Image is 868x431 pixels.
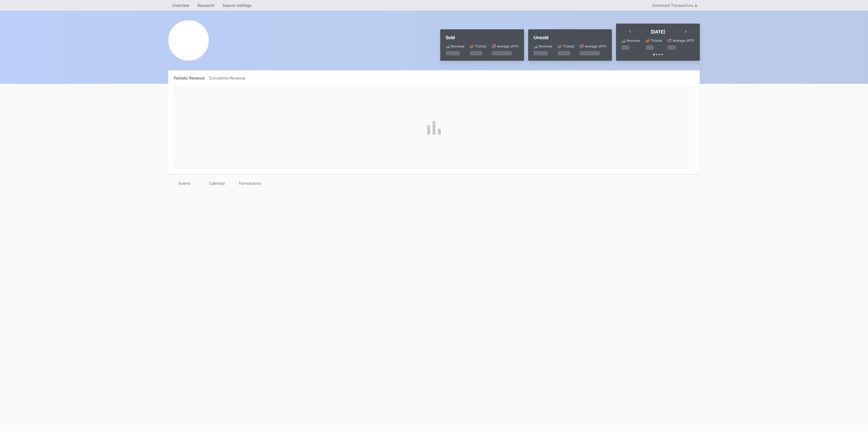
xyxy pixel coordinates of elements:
[673,39,694,43] div: Average (ATP)
[168,179,201,187] div: Events
[446,35,519,40] div: Sold
[193,1,218,9] a: Research
[652,3,697,8] div: Download Transactions
[539,44,552,48] div: Revenue
[451,44,464,48] div: Revenue
[563,44,574,48] div: Tickets
[168,1,193,9] a: Overview
[627,39,640,43] div: Revenue
[174,76,209,80] div: Periodic Revenue
[497,44,519,48] div: Average (ATP)
[651,39,662,43] div: Tickets
[233,179,266,187] div: Transactions
[534,35,607,40] div: Unsold
[649,2,700,9] button: Download Transactions
[201,179,233,187] div: Calendar
[651,29,665,34] div: [DATE]
[475,44,486,48] div: Tickets
[585,44,607,48] div: Average (ATP)
[218,1,256,9] a: Season Settings
[209,76,250,80] div: Cumulative Revenue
